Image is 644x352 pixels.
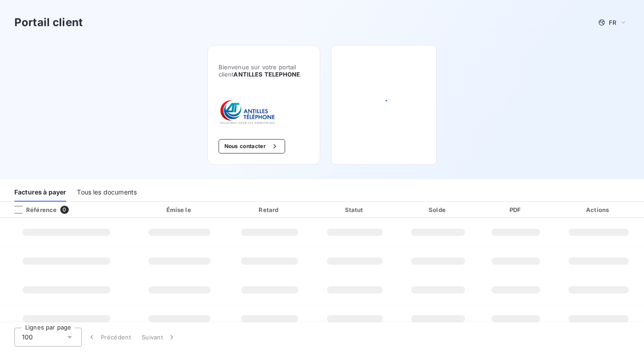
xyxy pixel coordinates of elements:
span: 100 [22,333,33,342]
div: Factures à payer [14,183,66,202]
div: Tous les documents [77,183,137,202]
span: Bienvenue sur votre portail client . [219,63,309,78]
div: Retard [228,205,311,214]
div: Statut [314,205,395,214]
img: Company logo [219,99,276,125]
div: Actions [555,205,642,214]
span: FR [609,19,616,26]
h3: Portail client [14,14,83,31]
div: PDF [481,205,551,214]
span: ANTILLES TELEPHONE [233,71,300,78]
div: Référence [7,206,57,214]
div: Solde [399,205,478,214]
button: Suivant [136,328,182,347]
button: Précédent [82,328,136,347]
div: Émise le [134,205,225,214]
span: 0 [60,206,68,214]
button: Nous contacter [219,139,285,153]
